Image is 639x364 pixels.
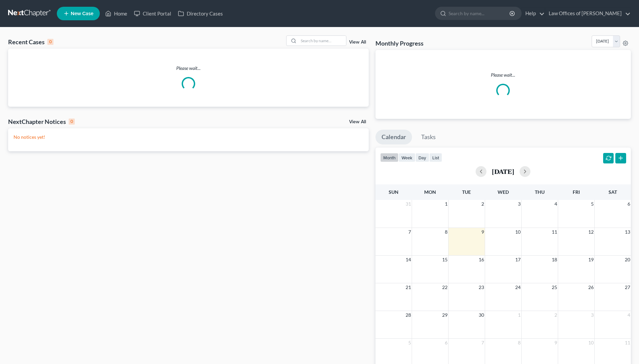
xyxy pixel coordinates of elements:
[349,120,366,124] a: View All
[71,11,93,16] span: New Case
[441,283,448,291] span: 22
[349,40,366,45] a: View All
[588,228,594,236] span: 12
[554,311,558,319] span: 2
[424,189,436,195] span: Mon
[624,228,631,236] span: 13
[478,283,485,291] span: 23
[517,339,521,347] span: 8
[515,283,521,291] span: 24
[14,134,363,140] p: No notices yet!
[554,339,558,347] span: 9
[405,311,412,319] span: 28
[8,38,53,46] div: Recent Cases
[522,7,545,20] a: Help
[462,189,471,195] span: Tue
[588,339,594,347] span: 10
[441,311,448,319] span: 29
[515,256,521,264] span: 17
[517,311,521,319] span: 1
[102,7,131,20] a: Home
[449,7,510,20] input: Search by name...
[444,200,448,208] span: 1
[389,189,398,195] span: Sun
[415,130,442,145] a: Tasks
[535,189,545,195] span: Thu
[624,283,631,291] span: 27
[573,189,580,195] span: Fri
[551,256,558,264] span: 18
[481,339,485,347] span: 7
[444,339,448,347] span: 6
[624,256,631,264] span: 20
[498,189,509,195] span: Wed
[408,228,412,236] span: 7
[69,119,75,125] div: 0
[405,283,412,291] span: 21
[551,228,558,236] span: 11
[588,256,594,264] span: 19
[444,228,448,236] span: 8
[415,153,429,162] button: day
[609,189,617,195] span: Sat
[624,339,631,347] span: 11
[478,256,485,264] span: 16
[551,283,558,291] span: 25
[481,200,485,208] span: 2
[627,311,631,319] span: 4
[175,7,226,20] a: Directory Cases
[515,228,521,236] span: 10
[588,283,594,291] span: 26
[8,65,369,72] p: Please wait...
[408,339,412,347] span: 5
[405,200,412,208] span: 31
[478,311,485,319] span: 30
[545,7,631,20] a: Law Offices of [PERSON_NAME]
[398,153,415,162] button: week
[554,200,558,208] span: 4
[299,36,346,46] input: Search by name...
[375,39,424,47] h3: Monthly Progress
[492,168,514,175] h2: [DATE]
[429,153,442,162] button: list
[8,118,75,126] div: NextChapter Notices
[381,72,625,78] p: Please wait...
[375,130,412,145] a: Calendar
[627,200,631,208] span: 6
[590,311,594,319] span: 3
[47,39,53,45] div: 0
[131,7,175,20] a: Client Portal
[517,200,521,208] span: 3
[590,200,594,208] span: 5
[405,256,412,264] span: 14
[380,153,398,162] button: month
[481,228,485,236] span: 9
[441,256,448,264] span: 15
